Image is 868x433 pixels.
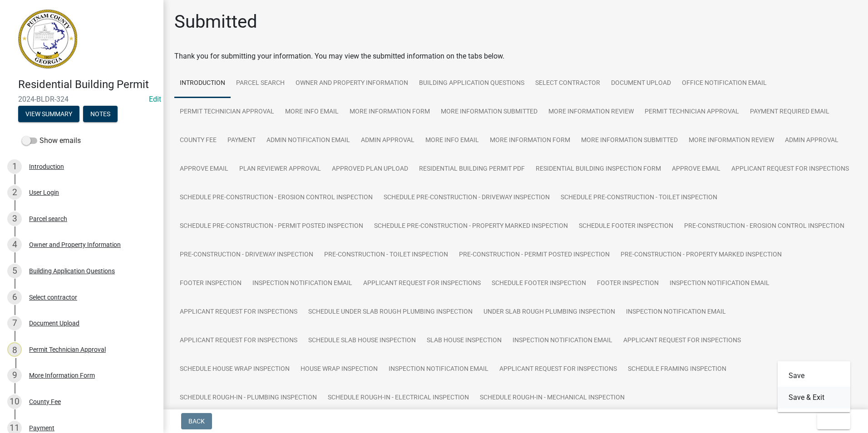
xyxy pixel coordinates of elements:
[7,212,22,226] div: 3
[530,155,666,184] a: Residential Building Inspection Form
[174,98,280,127] a: Permit Technician Approval
[592,269,664,298] a: Footer Inspection
[358,269,486,298] a: Applicant Request for Inspections
[29,268,115,274] div: Building Application Questions
[174,298,303,327] a: Applicant Request for Inspections
[676,69,772,98] a: Office Notification Email
[726,155,854,184] a: Applicant Request for Inspections
[507,326,618,355] a: Inspection Notification Email
[174,155,234,184] a: Approve Email
[29,320,79,326] div: Document Upload
[326,155,414,184] a: Approved Plan Upload
[494,355,622,384] a: Applicant Request for Inspections
[7,394,22,409] div: 10
[778,387,850,408] button: Save & Exit
[817,413,850,429] button: Exit
[779,126,844,155] a: Admin Approval
[615,241,787,270] a: Pre-construction - Property Marked Inspection
[18,10,77,69] img: Putnam County, Georgia
[174,384,322,413] a: Schedule Rough-in - Plumbing Inspection
[414,155,530,184] a: Residential Building Permit PDF
[29,372,95,379] div: More Information Form
[174,51,857,62] div: Thank you for submitting your information. You may view the submitted information on the tabs below.
[420,126,484,155] a: More Info Email
[486,269,592,298] a: Schedule Footer Inspection
[322,384,474,413] a: Schedule Rough-in - Electrical Inspection
[174,212,369,241] a: Schedule Pre-construction - Permit Posted Inspection
[576,126,683,155] a: More Information Submitted
[7,368,22,383] div: 9
[174,241,319,270] a: Pre-construction - Driveway Inspection
[618,326,746,355] a: Applicant Request for Inspections
[484,126,576,155] a: More Information Form
[83,111,118,118] wm-modal-confirm: Notes
[174,183,378,212] a: Schedule Pre-construction - Erosion Control Inspection
[149,95,161,103] wm-modal-confirm: Edit Application Number
[22,135,81,146] label: Show emails
[29,189,59,196] div: User Login
[383,355,494,384] a: Inspection Notification Email
[174,326,303,355] a: Applicant Request for Inspections
[745,98,835,127] a: Payment Required Email
[474,384,630,413] a: Schedule Rough-in - Mechanical Inspection
[174,355,295,384] a: Schedule House Wrap Inspection
[174,269,247,298] a: Footer Inspection
[319,241,454,270] a: Pre-construction - Toilet Inspection
[555,183,723,212] a: Schedule Pre-construction - Toilet Inspection
[149,95,161,103] a: Edit
[83,106,118,122] button: Notes
[778,361,850,412] div: Exit
[303,326,421,355] a: Schedule Slab House Inspection
[234,155,326,184] a: Plan Reviewer Approval
[679,212,850,241] a: Pre-construction - Erosion Control Inspection
[606,69,676,98] a: Document Upload
[355,126,420,155] a: Admin Approval
[18,111,79,118] wm-modal-confirm: Summary
[7,264,22,278] div: 5
[29,163,64,170] div: Introduction
[261,126,355,155] a: Admin Notification Email
[421,326,507,355] a: Slab House Inspection
[664,269,775,298] a: Inspection Notification Email
[622,355,732,384] a: Schedule Framing Inspection
[621,298,731,327] a: Inspection Notification Email
[7,290,22,305] div: 6
[530,69,606,98] a: Select contractor
[29,399,61,405] div: County Fee
[666,155,726,184] a: Approve Email
[378,183,555,212] a: Schedule Pre-construction - Driveway Inspection
[639,98,745,127] a: Permit Technician Approval
[174,11,257,33] h1: Submitted
[454,241,615,270] a: Pre-construction - Permit Posted Inspection
[303,298,478,327] a: Schedule Under Slab Rough Plumbing Inspection
[344,98,435,127] a: More Information Form
[29,241,121,248] div: Owner and Property Information
[29,216,67,222] div: Parcel search
[778,365,850,387] button: Save
[181,413,212,429] button: Back
[29,346,106,353] div: Permit Technician Approval
[174,69,231,98] a: Introduction
[280,98,344,127] a: More Info Email
[18,95,145,103] span: 2024-BLDR-324
[247,269,358,298] a: Inspection Notification Email
[18,106,79,122] button: View Summary
[29,425,54,431] div: Payment
[7,316,22,330] div: 7
[188,418,205,425] span: Back
[18,78,156,91] h4: Residential Building Permit
[435,98,543,127] a: More Information Submitted
[543,98,639,127] a: More Information Review
[29,294,77,300] div: Select contractor
[683,126,779,155] a: More Information Review
[295,355,383,384] a: House Wrap Inspection
[174,126,222,155] a: County Fee
[573,212,679,241] a: Schedule Footer Inspection
[7,237,22,252] div: 4
[369,212,573,241] a: Schedule Pre-construction - Property Marked Inspection
[7,159,22,174] div: 1
[231,69,290,98] a: Parcel search
[222,126,261,155] a: Payment
[7,185,22,200] div: 2
[290,69,414,98] a: Owner and Property Information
